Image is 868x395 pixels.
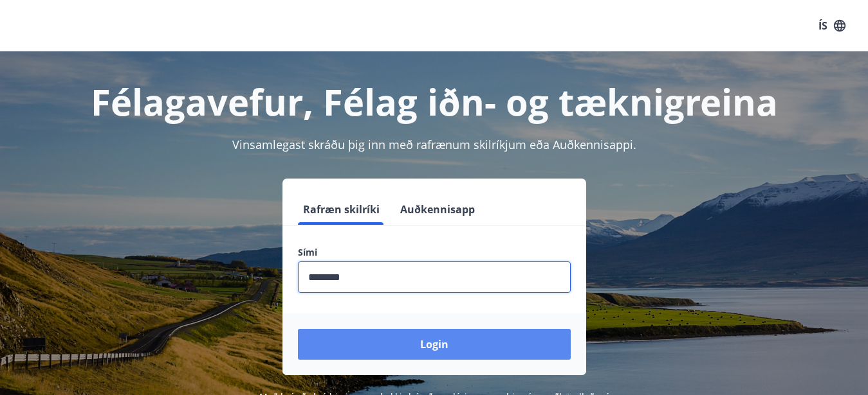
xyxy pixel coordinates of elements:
[298,329,571,360] button: Login
[15,77,853,126] h1: Félagavefur, Félag iðn- og tæknigreina
[811,14,853,37] button: ÍS
[232,137,636,152] span: Vinsamlegast skráðu þig inn með rafrænum skilríkjum eða Auðkennisappi.
[395,194,480,225] button: Auðkennisapp
[298,246,571,259] label: Sími
[298,194,385,225] button: Rafræn skilríki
